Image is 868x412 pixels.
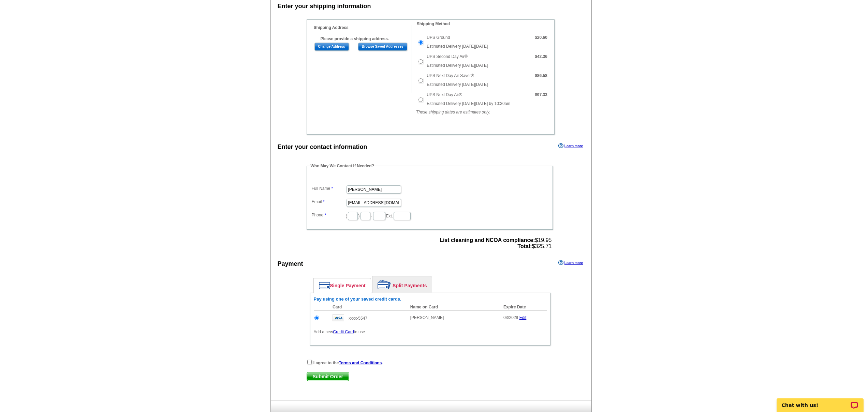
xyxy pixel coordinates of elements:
[427,101,510,106] span: Estimated Delivery [DATE][DATE] by 10:30am
[427,73,474,79] label: UPS Next Day Air Saver®
[314,329,547,335] p: Add a new to use
[314,43,349,51] input: Change Address
[319,282,330,289] img: single-payment.png
[278,142,367,152] div: Enter your contact information
[333,330,354,334] a: Credit Card
[278,259,303,269] div: Payment
[440,237,551,249] span: $19.95 $325.71
[410,315,444,320] span: [PERSON_NAME]
[535,73,547,78] strong: $86.58
[416,21,451,27] legend: Shipping Method
[517,243,532,249] strong: Total:
[314,25,412,30] h4: Shipping Address
[358,43,407,51] input: Browse Saved Addresses
[503,315,518,320] span: 03/2029
[558,143,583,149] a: Learn more
[372,276,432,293] a: Split Payments
[535,54,547,59] strong: $42.36
[535,92,547,97] strong: $97.33
[339,361,382,365] a: Terms and Conditions
[427,54,468,60] label: UPS Second Day Air®
[427,82,488,87] span: Estimated Delivery [DATE][DATE]
[416,110,490,115] em: These shipping dates are estimates only.
[440,237,535,243] strong: List cleaning and NCOA compliance:
[535,35,547,40] strong: $20.60
[329,304,407,311] th: Card
[314,296,547,302] h6: Pay using one of your saved credit cards.
[310,210,549,221] dd: ( ) - Ext.
[519,315,527,320] a: Edit
[312,185,346,192] label: Full Name
[349,316,367,321] span: xxxx-5547
[310,163,375,169] legend: Who May We Contact If Needed?
[558,260,583,265] a: Learn more
[314,278,371,293] a: Single Payment
[500,304,547,311] th: Expire Date
[313,361,383,365] strong: I agree to the .
[427,34,450,41] label: UPS Ground
[312,212,346,218] label: Phone
[278,2,371,11] div: Enter your shipping information
[333,314,344,321] img: visa.gif
[312,199,346,205] label: Email
[378,280,391,289] img: split-payment.png
[772,391,868,412] iframe: LiveChat chat widget
[427,63,488,68] span: Estimated Delivery [DATE][DATE]
[321,36,389,41] b: Please provide a shipping address.
[307,372,349,381] span: Submit Order
[427,44,488,49] span: Estimated Delivery [DATE][DATE]
[427,92,462,98] label: UPS Next Day Air®
[407,304,500,311] th: Name on Card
